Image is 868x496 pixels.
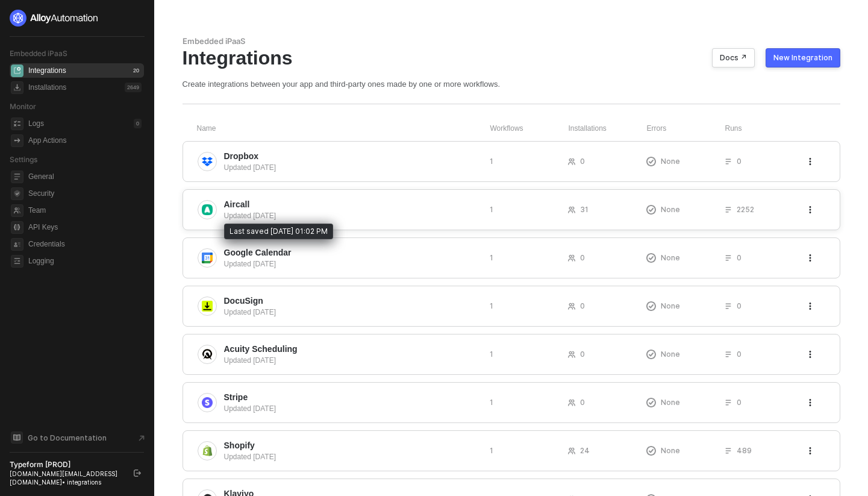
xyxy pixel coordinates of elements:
div: Integrations [183,46,840,69]
span: integrations [11,64,23,77]
img: logo [10,10,99,27]
span: icon-list [725,351,732,358]
span: credentials [11,238,23,251]
span: 1 [490,301,493,311]
div: Create integrations between your app and third-party ones made by one or more workflows. [183,79,840,89]
div: Embedded iPaaS [183,36,840,46]
div: [DOMAIN_NAME][EMAIL_ADDRESS][DOMAIN_NAME] • integrations [10,469,123,486]
div: Updated [DATE] [224,451,480,462]
span: API Keys [28,220,142,234]
span: None [661,349,680,359]
span: 1 [490,445,493,456]
span: icon-users [568,303,575,310]
span: icon-list [725,158,732,165]
div: Updated [DATE] [224,403,480,414]
span: general [11,171,23,183]
span: icon-users [568,447,575,454]
div: Typeform [PROD] [10,460,123,469]
a: logo [10,10,144,27]
img: integration-icon [202,349,213,360]
span: icon-list [725,447,732,454]
span: icon-list [725,399,732,406]
span: documentation [11,432,23,444]
span: None [661,301,680,311]
span: 0 [580,301,585,311]
span: icon-exclamation [646,398,656,407]
span: Dropbox [224,150,259,162]
span: 0 [737,397,742,407]
span: icon-threedots [807,254,814,262]
span: 1 [490,253,493,263]
img: integration-icon [202,253,213,263]
div: Name [197,124,490,134]
span: DocuSign [224,295,263,307]
div: New Integration [773,53,832,63]
span: logout [134,469,141,477]
span: Logging [28,254,142,268]
span: icon-exclamation [646,350,656,359]
span: Acuity Scheduling [224,343,298,355]
span: icon-list [725,206,732,213]
div: Integrations [28,66,66,76]
div: Installations [569,124,647,134]
span: None [661,445,680,456]
span: 0 [580,349,585,359]
div: Updated [DATE] [224,259,480,269]
span: None [661,204,680,215]
span: None [661,397,680,407]
span: document-arrow [136,432,148,444]
span: 24 [580,445,590,456]
span: icon-threedots [807,206,814,213]
span: None [661,253,680,263]
div: Logs [28,119,44,129]
span: None [661,156,680,166]
span: icon-exclamation [646,301,656,311]
div: App Actions [28,136,66,146]
span: icon-exclamation [646,446,656,456]
div: 2649 [125,83,142,92]
div: Updated [DATE] [224,162,480,173]
span: 2252 [737,204,754,215]
span: 0 [580,397,585,407]
span: Monitor [10,102,36,111]
div: Updated [DATE] [224,307,480,318]
div: Workflows [490,124,569,134]
span: 0 [737,301,742,311]
img: integration-icon [202,204,213,215]
span: 0 [580,156,585,166]
a: Knowledge Base [10,430,145,445]
span: Team [28,203,142,218]
span: icon-threedots [807,158,814,165]
span: 1 [490,156,493,166]
div: Last saved [DATE] 01:02 PM [224,224,333,239]
span: icon-exclamation [646,253,656,263]
span: icon-app-actions [11,134,23,147]
span: 0 [580,253,585,263]
div: 20 [131,66,142,75]
span: 0 [737,253,742,263]
span: Stripe [224,391,248,403]
span: 489 [737,445,752,456]
button: Docs ↗ [712,48,755,67]
span: 0 [737,349,742,359]
span: team [11,204,23,217]
span: icon-threedots [807,399,814,406]
div: 0 [134,119,142,128]
span: General [28,169,142,184]
span: Embedded iPaaS [10,49,67,58]
img: integration-icon [202,445,213,456]
div: Runs [725,124,808,134]
span: 31 [580,204,589,215]
span: 0 [737,156,742,166]
span: icon-exclamation [646,205,656,215]
span: 1 [490,397,493,407]
button: New Integration [766,48,840,67]
span: icon-list [725,303,732,310]
span: icon-list [725,254,732,262]
img: integration-icon [202,156,213,167]
span: Shopify [224,439,255,451]
span: Aircall [224,198,250,210]
span: Security [28,186,142,201]
img: integration-icon [202,301,213,312]
span: icon-users [568,399,575,406]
